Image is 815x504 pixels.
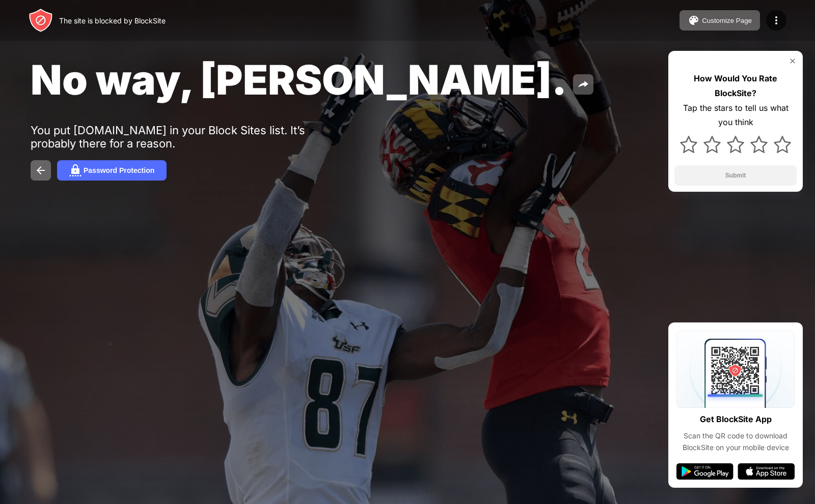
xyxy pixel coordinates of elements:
[31,55,567,104] span: No way, [PERSON_NAME].
[676,430,795,453] div: Scan the QR code to download BlockSite on your mobile device
[703,136,721,153] img: star.svg
[69,164,81,176] img: password.svg
[84,166,154,174] div: Password Protection
[676,463,733,480] img: google-play.svg
[727,136,744,153] img: star.svg
[674,71,797,101] div: How Would You Rate BlockSite?
[702,17,752,24] div: Customize Page
[674,165,797,186] button: Submit
[680,136,697,153] img: star.svg
[577,78,589,91] img: share.svg
[770,14,782,26] img: menu-icon.svg
[59,16,166,25] div: The site is blocked by BlockSite
[750,136,768,153] img: star.svg
[57,160,167,181] button: Password Protection
[31,124,345,150] div: You put [DOMAIN_NAME] in your Block Sites list. It’s probably there for a reason.
[674,101,797,130] div: Tap the stars to tell us what you think
[700,412,772,427] div: Get BlockSite App
[35,164,47,176] img: back.svg
[774,136,791,153] img: star.svg
[789,57,797,65] img: rate-us-close.svg
[29,8,53,33] img: header-logo.svg
[680,10,760,31] button: Customize Page
[676,331,795,408] img: qrcode.svg
[688,14,700,26] img: pallet.svg
[738,463,795,480] img: app-store.svg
